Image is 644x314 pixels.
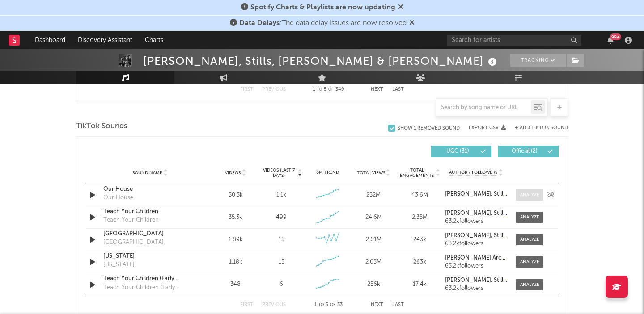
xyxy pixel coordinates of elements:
[29,31,72,49] a: Dashboard
[445,191,607,197] strong: [PERSON_NAME], Stills, [PERSON_NAME] & [PERSON_NAME]
[103,230,197,239] a: [GEOGRAPHIC_DATA]
[103,260,135,269] div: [US_STATE]
[445,277,507,284] a: [PERSON_NAME], Stills, [PERSON_NAME] & [PERSON_NAME]
[445,218,507,225] div: 63.2k followers
[371,87,383,92] button: Next
[103,252,197,261] a: [US_STATE]
[250,4,395,11] span: Spotify Charts & Playlists are now updating
[262,87,286,92] button: Previous
[262,302,286,307] button: Previous
[399,235,441,244] div: 243k
[398,4,403,11] span: Dismiss
[103,185,197,194] a: Our House
[371,302,383,307] button: Next
[103,283,197,292] div: Teach Your Children (Early Version)
[607,37,614,44] button: 99+
[399,213,441,222] div: 2.35M
[445,285,507,292] div: 63.2k followers
[445,233,607,239] strong: [PERSON_NAME], Stills, [PERSON_NAME] & [PERSON_NAME]
[399,280,441,289] div: 17.4k
[239,20,280,27] span: Data Delays
[445,255,507,261] a: [PERSON_NAME] Archives
[279,235,284,244] div: 15
[469,125,506,130] button: Export CSV
[504,149,545,154] span: Official ( 2 )
[447,35,581,46] input: Search for artists
[445,277,607,283] strong: [PERSON_NAME], Stills, [PERSON_NAME] & [PERSON_NAME]
[72,31,139,49] a: Discovery Assistant
[280,280,283,289] div: 6
[445,233,507,239] a: [PERSON_NAME], Stills, [PERSON_NAME] & [PERSON_NAME]
[239,20,407,27] span: : The data delay issues are now resolved
[103,274,197,283] a: Teach Your Children (Early Version)
[399,258,441,267] div: 263k
[215,280,256,289] div: 348
[143,54,499,68] div: [PERSON_NAME], Stills, [PERSON_NAME] & [PERSON_NAME]
[498,146,559,157] button: Official(2)
[399,167,435,178] span: Total Engagements
[353,258,394,267] div: 2.03M
[506,126,568,130] button: + Add TikTok Sound
[103,193,133,202] div: Our House
[445,210,507,217] a: [PERSON_NAME], Stills, [PERSON_NAME] & [PERSON_NAME]
[76,121,127,132] span: TikTok Sounds
[445,191,507,197] a: [PERSON_NAME], Stills, [PERSON_NAME] & [PERSON_NAME]
[392,302,404,307] button: Last
[304,300,353,310] div: 1 5 33
[330,303,335,307] span: of
[437,149,478,154] span: UGC ( 31 )
[132,170,162,176] span: Sound Name
[515,126,568,130] button: + Add TikTok Sound
[261,167,297,178] span: Videos (last 7 days)
[445,241,507,247] div: 63.2k followers
[215,235,256,244] div: 1.89k
[240,302,253,307] button: First
[431,146,491,157] button: UGC(31)
[215,213,256,222] div: 35.3k
[276,213,287,222] div: 499
[215,191,256,200] div: 50.3k
[445,263,507,269] div: 63.2k followers
[317,88,322,92] span: to
[215,258,256,267] div: 1.18k
[353,191,394,200] div: 252M
[445,255,515,261] strong: [PERSON_NAME] Archives
[399,191,441,200] div: 43.6M
[103,207,197,216] a: Teach Your Children
[318,303,324,307] span: to
[357,170,385,176] span: Total Views
[353,280,394,289] div: 256k
[103,216,159,225] div: Teach Your Children
[279,258,284,267] div: 15
[276,191,286,200] div: 1.1k
[328,88,334,92] span: of
[392,87,404,92] button: Last
[304,84,353,95] div: 1 5 349
[398,126,460,131] div: Show 1 Removed Sound
[353,235,394,244] div: 2.61M
[436,104,531,111] input: Search by song name or URL
[445,210,607,216] strong: [PERSON_NAME], Stills, [PERSON_NAME] & [PERSON_NAME]
[510,54,566,67] button: Tracking
[409,20,415,27] span: Dismiss
[225,170,241,176] span: Videos
[240,87,253,92] button: First
[449,170,497,176] span: Author / Followers
[103,238,164,247] div: [GEOGRAPHIC_DATA]
[610,33,621,40] div: 99 +
[353,213,394,222] div: 24.6M
[139,31,169,49] a: Charts
[307,169,348,176] div: 6M Trend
